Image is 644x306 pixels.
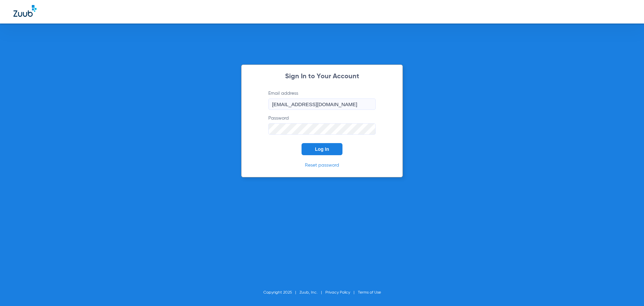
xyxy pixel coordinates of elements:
[302,143,342,155] button: Log In
[263,289,300,296] li: Copyright 2025
[305,163,339,168] a: Reset password
[315,146,329,152] span: Log In
[268,123,376,135] input: Password
[268,98,376,110] input: Email address
[268,115,376,135] label: Password
[268,90,376,110] label: Email address
[13,5,37,17] img: Zuub Logo
[358,291,381,295] a: Terms of Use
[300,289,325,296] li: Zuub, Inc.
[258,73,386,80] h2: Sign In to Your Account
[325,291,350,295] a: Privacy Policy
